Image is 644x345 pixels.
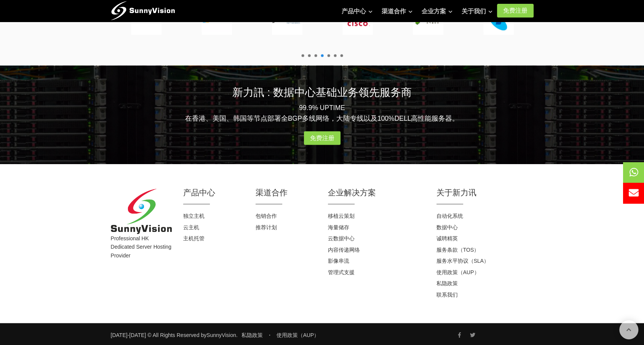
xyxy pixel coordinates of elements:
a: 内容传递网络 [328,246,360,252]
p: 99.9% UPTIME 在香港、美国、韩国等节点部署全BGP多线网络，大陆专线以及100%DELL高性能服务器。 [111,102,534,123]
h2: 产品中心 [183,187,244,198]
a: 独立主机 [183,212,205,219]
h2: 渠道合作 [256,187,316,198]
a: 影像串流 [328,257,349,264]
a: 诚聘精英 [436,235,458,241]
a: 免费注册 [304,131,340,145]
a: 服务水平协议（SLA） [436,257,489,264]
a: 服务条款（TOS） [436,246,479,252]
a: SunnyVision [206,332,236,338]
h2: 新力訊 : 数据中心基础业务领先服务商 [111,85,534,99]
a: 主机托管 [183,235,205,241]
img: SunnyVision Limited [111,188,172,234]
a: 私隐政策 [436,280,458,286]
h2: 关于新力讯 [436,187,534,198]
a: 包销合作 [256,212,277,219]
a: 海量储存 [328,224,349,230]
a: 联系我们 [436,291,458,297]
a: 产品中心 [342,4,372,19]
div: Professional HK Dedicated Server Hosting Provider [105,188,177,300]
a: 推荐计划 [256,224,277,230]
small: [DATE]-[DATE] © All Rights Reserved by . [111,331,238,339]
a: 渠道合作 [382,4,412,19]
a: 云主机 [183,224,199,230]
span: ・ [267,332,272,338]
a: 私隐政策 [241,332,263,338]
a: 企业方案 [422,4,452,19]
h2: 企业解决方案 [328,187,425,198]
a: 使用政策（AUP） [436,269,479,275]
a: 自动化系统 [436,212,463,219]
a: 移植云策划 [328,212,355,219]
a: 云数据中心 [328,235,355,241]
a: 管理式支援 [328,269,355,275]
a: 关于我们 [462,4,492,19]
a: 免费注册 [497,4,534,18]
a: 数据中心 [436,224,458,230]
a: 使用政策（AUP） [276,332,320,338]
